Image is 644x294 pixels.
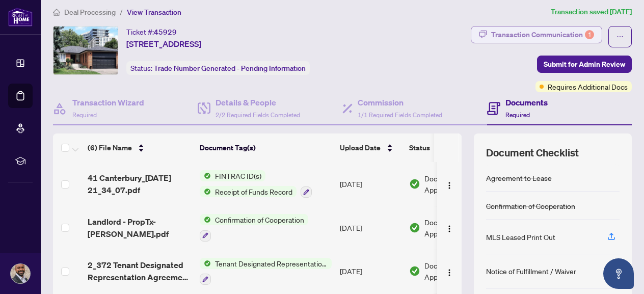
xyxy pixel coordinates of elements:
[126,38,201,50] span: [STREET_ADDRESS]
[88,216,192,240] span: Landlord - PropTx-[PERSON_NAME].pdf
[409,265,420,277] img: Document Status
[486,146,579,160] span: Document Checklist
[551,6,632,18] article: Transaction saved [DATE]
[211,214,308,225] span: Confirmation of Cooperation
[548,81,628,92] span: Requires Additional Docs
[441,220,458,236] button: Logo
[616,33,624,40] span: ellipsis
[216,96,300,109] h4: Details & People
[336,162,405,206] td: [DATE]
[585,30,594,39] div: 1
[8,8,33,26] img: logo
[126,26,177,38] div: Ticket #:
[53,9,60,16] span: home
[409,222,420,233] img: Document Status
[445,225,453,233] img: Logo
[441,176,458,192] button: Logo
[486,200,575,211] div: Confirmation of Cooperation
[200,170,211,181] img: Status Icon
[200,170,312,198] button: Status IconFINTRAC ID(s)Status IconReceipt of Funds Record
[127,8,181,17] span: View Transaction
[120,6,123,18] li: /
[358,111,442,119] span: 1/1 Required Fields Completed
[200,258,332,285] button: Status IconTenant Designated Representation Agreement
[154,28,177,37] span: 45929
[216,111,300,119] span: 2/2 Required Fields Completed
[424,260,488,282] span: Document Approved
[72,111,97,119] span: Required
[196,133,336,162] th: Document Tag(s)
[358,96,442,109] h4: Commission
[424,217,488,239] span: Document Approved
[409,178,420,190] img: Document Status
[505,96,548,109] h4: Documents
[88,142,132,153] span: (6) File Name
[491,26,594,43] div: Transaction Communication
[200,186,211,197] img: Status Icon
[486,231,555,243] div: MLS Leased Print Out
[200,214,308,242] button: Status IconConfirmation of Cooperation
[154,64,306,73] span: Trade Number Generated - Pending Information
[84,133,196,162] th: (6) File Name
[211,258,332,269] span: Tenant Designated Representation Agreement
[336,133,405,162] th: Upload Date
[200,258,211,269] img: Status Icon
[486,172,552,183] div: Agreement to Lease
[441,263,458,279] button: Logo
[603,258,634,289] button: Open asap
[88,172,192,196] span: 41 Canterbury_[DATE] 21_34_07.pdf
[200,214,211,225] img: Status Icon
[445,269,453,277] img: Logo
[537,56,632,73] button: Submit for Admin Review
[336,206,405,250] td: [DATE]
[72,96,144,109] h4: Transaction Wizard
[486,265,576,277] div: Notice of Fulfillment / Waiver
[53,26,118,74] img: IMG-W12285635_1.jpg
[471,26,602,43] button: Transaction Communication1
[405,133,492,162] th: Status
[88,259,192,283] span: 2_372 Tenant Designated Representation Agreement - PropTx-[PERSON_NAME].pdf
[505,111,530,119] span: Required
[211,170,265,181] span: FINTRAC ID(s)
[424,173,488,195] span: Document Approved
[409,142,430,153] span: Status
[340,142,381,153] span: Upload Date
[544,56,625,72] span: Submit for Admin Review
[336,250,405,293] td: [DATE]
[211,186,297,197] span: Receipt of Funds Record
[445,181,453,190] img: Logo
[11,264,30,283] img: Profile Icon
[64,8,116,17] span: Deal Processing
[126,61,310,75] div: Status:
